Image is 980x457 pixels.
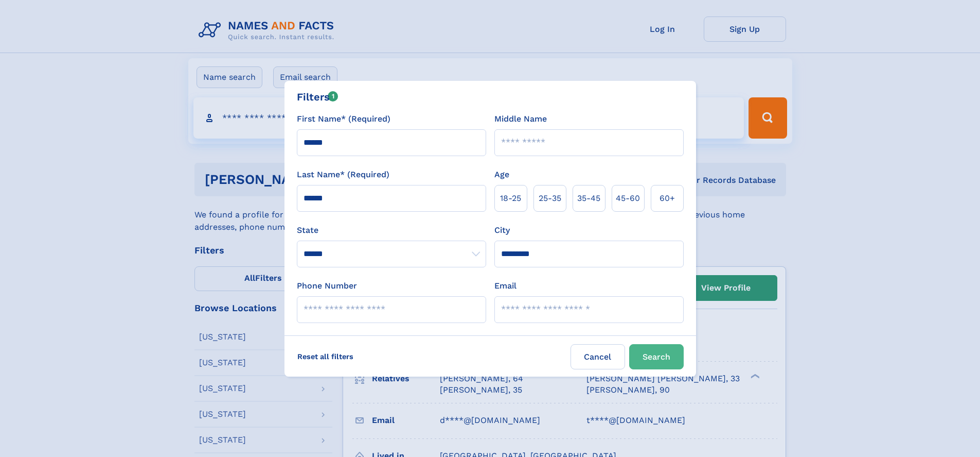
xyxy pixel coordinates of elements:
[577,192,600,205] span: 35‑45
[629,344,684,369] button: Search
[297,113,390,125] label: First Name* (Required)
[500,192,521,205] span: 18‑25
[291,344,360,369] label: Reset all filters
[297,224,486,236] label: State
[494,224,510,236] label: City
[539,192,561,205] span: 25‑35
[297,89,338,105] div: Filters
[571,344,625,369] label: Cancel
[297,168,389,181] label: Last Name* (Required)
[494,168,509,181] label: Age
[616,192,640,205] span: 45‑60
[297,280,357,292] label: Phone Number
[660,192,675,205] span: 60+
[494,113,547,125] label: Middle Name
[494,280,516,292] label: Email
